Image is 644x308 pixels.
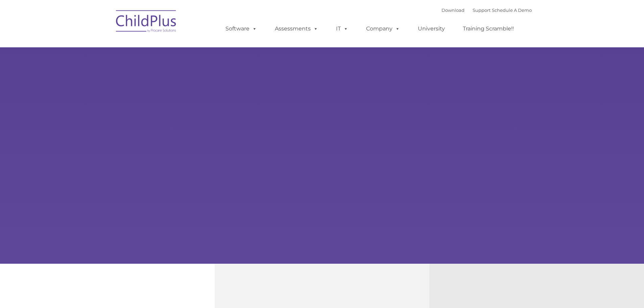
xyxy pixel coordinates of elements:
[473,7,491,13] a: Support
[329,22,355,35] a: IT
[411,22,452,35] a: University
[442,7,464,13] a: Download
[492,7,532,13] a: Schedule A Demo
[442,7,532,13] font: |
[268,22,325,35] a: Assessments
[113,5,180,39] img: ChildPlus by Procare Solutions
[456,22,521,35] a: Training Scramble!!
[219,22,264,35] a: Software
[359,22,407,35] a: Company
